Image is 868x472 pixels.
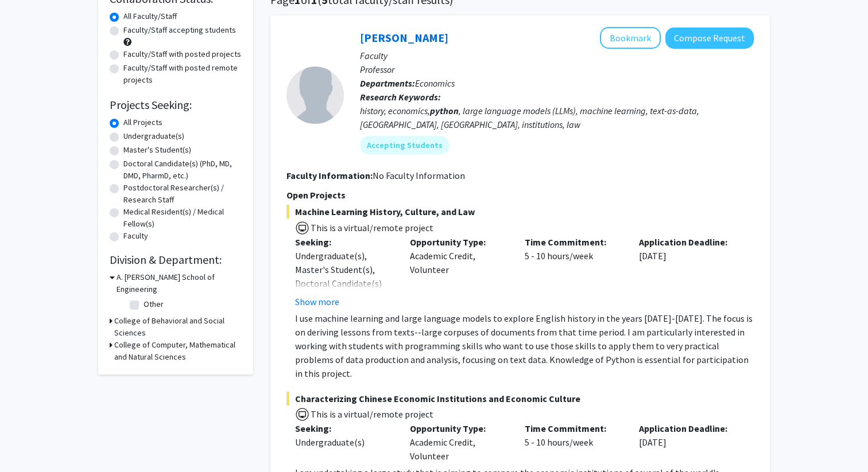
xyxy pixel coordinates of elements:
[401,235,516,309] div: Academic Credit, Volunteer
[516,422,631,463] div: 5 - 10 hours/week
[639,235,737,249] p: Application Deadline:
[401,422,516,463] div: Academic Credit, Volunteer
[360,49,754,63] p: Faculty
[123,24,236,36] label: Faculty/Staff accepting students
[123,62,242,86] label: Faculty/Staff with posted remote projects
[286,170,373,181] b: Faculty Information:
[373,170,465,181] span: No Faculty Information
[123,182,242,206] label: Postdoctoral Researcher(s) / Research Staff
[410,422,507,435] p: Opportunity Type:
[114,315,242,339] h3: College of Behavioral and Social Sciences
[295,311,754,380] p: I use machine learning and large language models to explore English history in the years [DATE]-[...
[525,422,622,435] p: Time Commitment:
[123,48,241,60] label: Faculty/Staff with posted projects
[360,91,441,103] b: Research Keywords:
[286,392,754,405] span: Characterizing Chinese Economic Institutions and Economic Culture
[123,144,191,156] label: Master's Student(s)
[123,206,242,230] label: Medical Resident(s) / Medical Fellow(s)
[415,77,455,89] span: Economics
[9,420,49,463] iframe: Chat
[630,235,745,309] div: [DATE]
[639,422,737,435] p: Application Deadline:
[114,339,242,363] h3: College of Computer, Mathematical and Natural Sciences
[117,271,242,295] h3: A. [PERSON_NAME] School of Engineering
[360,63,754,76] p: Professor
[123,158,242,182] label: Doctoral Candidate(s) (PhD, MD, DMD, PharmD, etc.)
[110,98,242,112] h2: Projects Seeking:
[295,422,393,435] p: Seeking:
[144,298,164,310] label: Other
[360,136,449,154] mat-chip: Accepting Students
[516,235,631,309] div: 5 - 10 hours/week
[360,77,415,89] b: Departments:
[295,295,339,309] button: Show more
[600,27,661,49] button: Add Peter Murrell to Bookmarks
[123,130,184,142] label: Undergraduate(s)
[123,10,177,22] label: All Faculty/Staff
[309,222,433,233] span: This is a virtual/remote project
[295,235,393,249] p: Seeking:
[295,435,393,449] div: Undergraduate(s)
[123,230,148,242] label: Faculty
[525,235,622,249] p: Time Commitment:
[360,104,754,131] div: history, economics, , large language models (LLMs), machine learning, text-as-data, [GEOGRAPHIC_D...
[410,235,507,249] p: Opportunity Type:
[630,422,745,463] div: [DATE]
[360,30,448,45] a: [PERSON_NAME]
[309,408,433,420] span: This is a virtual/remote project
[123,116,162,128] label: All Projects
[665,28,754,49] button: Compose Request to Peter Murrell
[430,105,459,116] b: python
[286,205,754,219] span: Machine Learning History, Culture, and Law
[110,253,242,267] h2: Division & Department:
[286,188,754,202] p: Open Projects
[295,249,393,318] div: Undergraduate(s), Master's Student(s), Doctoral Candidate(s) (PhD, MD, DMD, PharmD, etc.)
